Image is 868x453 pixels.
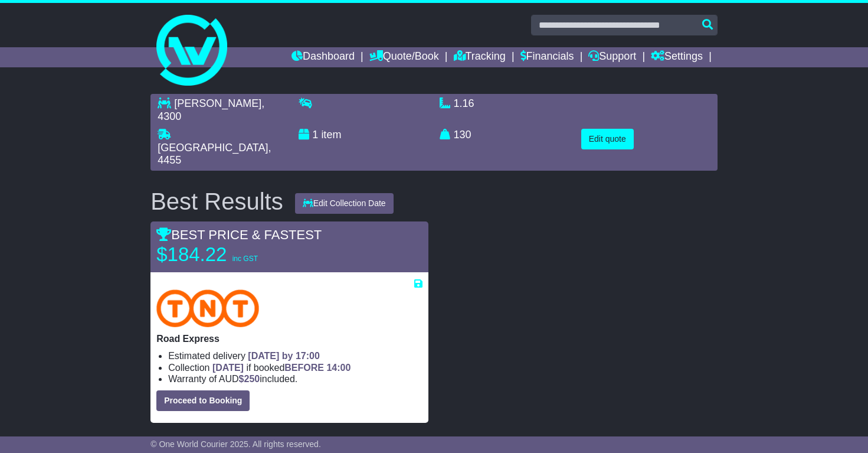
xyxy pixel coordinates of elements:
span: [PERSON_NAME] [174,97,261,109]
span: item [321,129,341,141]
a: Support [588,47,636,67]
p: Road Express [156,333,422,344]
a: Financials [520,47,574,67]
button: Edit Collection Date [295,193,394,214]
li: Collection [168,362,422,373]
a: Quote/Book [369,47,439,67]
a: Dashboard [291,47,355,67]
span: [GEOGRAPHIC_DATA] [158,142,268,154]
span: © One World Courier 2025. All rights reserved. [150,439,321,449]
span: [DATE] by 17:00 [248,351,320,361]
img: TNT Domestic: Road Express [156,289,259,327]
li: Warranty of AUD included. [168,373,422,384]
span: BEFORE [284,363,324,373]
div: Best Results [145,188,289,214]
a: Tracking [454,47,506,67]
span: 250 [244,374,260,384]
span: inc GST [232,255,258,263]
a: Settings [651,47,703,67]
span: BEST PRICE & FASTEST [156,227,322,242]
li: Estimated delivery [168,350,422,361]
button: Edit quote [581,129,634,149]
span: 1.16 [454,97,474,109]
button: Proceed to Booking [156,390,250,411]
span: if booked [212,363,351,373]
span: $ [239,374,260,384]
span: 1 [312,129,318,141]
span: [DATE] [212,363,244,373]
span: , 4455 [158,142,271,167]
span: , 4300 [158,97,264,122]
span: 130 [454,129,471,141]
span: 14:00 [326,363,351,373]
p: $184.22 [156,243,304,266]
